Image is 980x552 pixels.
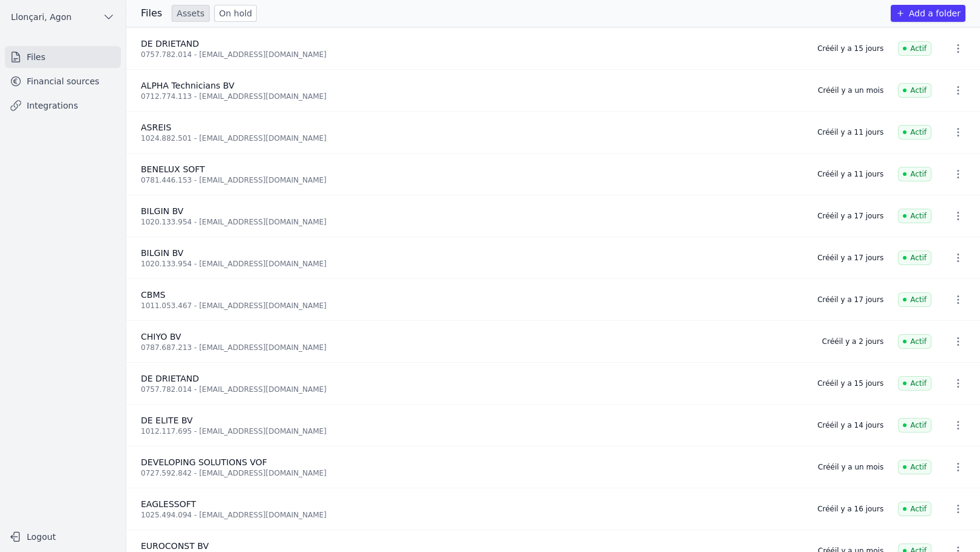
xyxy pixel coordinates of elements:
div: Créé il y a 2 jours [822,337,883,346]
span: Actif [898,334,931,349]
span: Actif [898,125,931,140]
span: DE DRIETAND [141,374,199,383]
div: 1020.133.954 - [EMAIL_ADDRESS][DOMAIN_NAME] [141,217,803,227]
div: 0757.782.014 - [EMAIL_ADDRESS][DOMAIN_NAME] [141,50,803,59]
font: On hold [219,8,253,18]
span: CHIYO BV [141,332,181,342]
a: Integrations [5,95,121,116]
span: DE DRIETAND [141,39,199,49]
span: EAGLESSOFT [141,499,196,509]
div: 0712.774.113 - [EMAIL_ADDRESS][DOMAIN_NAME] [141,92,803,101]
span: CBMS [141,290,165,300]
span: Actif [898,251,931,265]
div: Créé il y a 11 jours [817,169,883,179]
div: 0727.592.842 - [EMAIL_ADDRESS][DOMAIN_NAME] [141,468,803,478]
span: Actif [898,41,931,56]
span: EUROCONST BV [141,541,209,551]
a: Financial sources [5,70,121,92]
button: Add a folder [891,5,965,22]
span: Actif [898,460,931,474]
font: Files [27,52,46,62]
span: BILGIN BV [141,248,183,258]
div: Créé il y a un mois [818,462,883,472]
div: Créé il y a 14 jours [817,420,883,430]
div: Créé il y a un mois [818,86,883,95]
div: 1012.117.695 - [EMAIL_ADDRESS][DOMAIN_NAME] [141,426,803,436]
font: Integrations [27,101,78,110]
span: Actif [898,292,931,307]
button: Logout [5,527,121,547]
div: Créé il y a 17 jours [817,295,883,305]
div: 0757.782.014 - [EMAIL_ADDRESS][DOMAIN_NAME] [141,385,803,394]
a: Files [5,46,121,68]
font: Add a folder [909,8,961,18]
font: Llonçari, Agon [11,12,72,22]
div: Créé il y a 11 jours [817,127,883,137]
a: On hold [214,5,257,22]
font: Logout [27,532,56,542]
div: 0781.446.153 - [EMAIL_ADDRESS][DOMAIN_NAME] [141,175,803,185]
div: 1011.053.467 - [EMAIL_ADDRESS][DOMAIN_NAME] [141,301,803,311]
span: DE ELITE BV [141,416,192,425]
font: Financial sources [27,76,100,86]
span: Actif [898,418,931,433]
span: BILGIN BV [141,206,183,216]
div: Créé il y a 15 jours [817,379,883,388]
div: Créé il y a 17 jours [817,253,883,263]
span: ALPHA Technicians BV [141,81,234,90]
span: Actif [898,376,931,391]
font: Files [141,7,162,19]
span: Actif [898,83,931,98]
span: Actif [898,502,931,516]
div: 1020.133.954 - [EMAIL_ADDRESS][DOMAIN_NAME] [141,259,803,269]
div: Créé il y a 16 jours [817,504,883,514]
span: ASREIS [141,123,171,132]
div: Créé il y a 15 jours [817,44,883,53]
span: Actif [898,167,931,181]
div: 0787.687.213 - [EMAIL_ADDRESS][DOMAIN_NAME] [141,343,808,352]
button: Llonçari, Agon [5,7,121,27]
font: Assets [177,8,205,18]
div: 1024.882.501 - [EMAIL_ADDRESS][DOMAIN_NAME] [141,133,803,143]
span: DEVELOPING SOLUTIONS VOF [141,457,267,467]
div: 1025.494.094 - [EMAIL_ADDRESS][DOMAIN_NAME] [141,510,803,520]
a: Assets [172,5,209,22]
span: Actif [898,209,931,223]
span: BENELUX SOFT [141,164,205,174]
div: Créé il y a 17 jours [817,211,883,221]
